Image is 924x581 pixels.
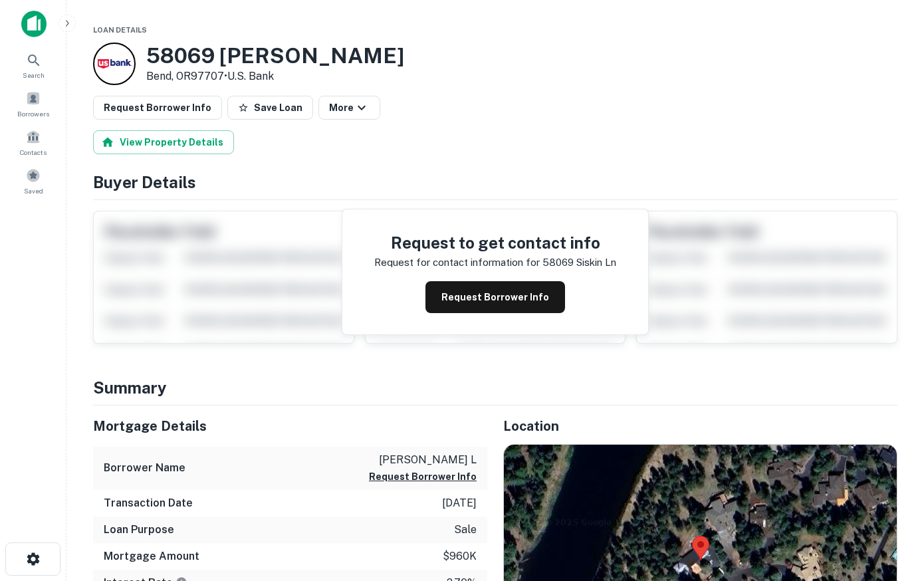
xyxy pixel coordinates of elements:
h5: Mortgage Details [93,416,487,436]
iframe: Chat Widget [858,475,924,538]
button: More [318,96,380,120]
p: [DATE] [442,495,477,511]
span: Search [23,70,45,80]
p: Bend, OR97707 • [146,68,404,84]
span: Saved [24,185,43,196]
img: capitalize-icon.png [21,11,47,37]
h5: Location [503,416,897,436]
h4: Summary [93,376,897,400]
p: $960k [443,548,477,564]
p: sale [454,522,477,538]
h4: Buyer Details [93,170,897,194]
a: Borrowers [4,86,62,122]
button: Request Borrower Info [369,469,477,485]
span: Contacts [20,147,47,158]
a: Search [4,47,62,83]
a: Saved [4,163,62,199]
span: Loan Details [93,26,147,34]
button: Request Borrower Info [93,96,222,120]
h6: Mortgage Amount [104,548,199,564]
h3: 58069 [PERSON_NAME] [146,43,404,68]
a: U.s. Bank [227,70,274,82]
h6: Loan Purpose [104,522,174,538]
button: Save Loan [227,96,313,120]
p: [PERSON_NAME] l [369,452,477,468]
button: Request Borrower Info [425,281,565,313]
p: Request for contact information for [374,255,540,271]
button: View Property Details [93,130,234,154]
h6: Transaction Date [104,495,193,511]
a: Contacts [4,124,62,160]
p: 58069 siskin ln [542,255,616,271]
h4: Request to get contact info [374,231,616,255]
h6: Borrower Name [104,460,185,476]
span: Borrowers [17,108,49,119]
